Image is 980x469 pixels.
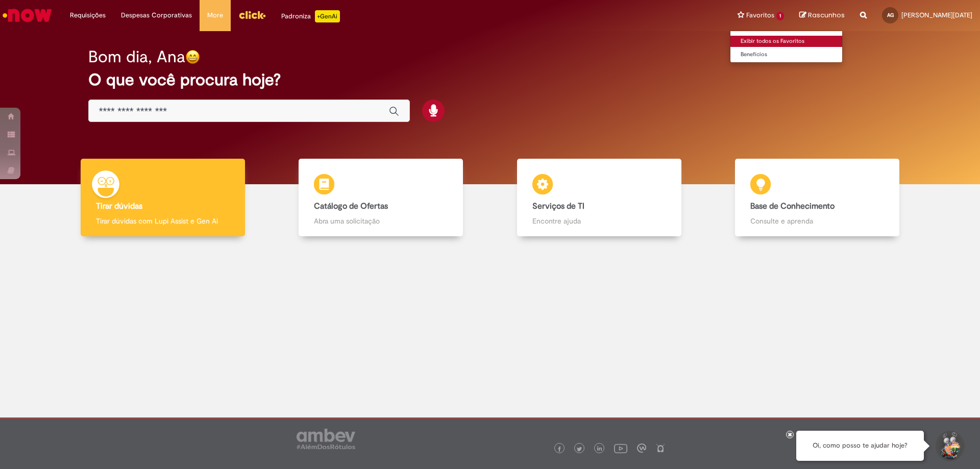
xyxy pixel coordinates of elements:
[88,71,892,89] h2: O que você procura hoje?
[70,10,106,20] span: Requisições
[490,159,708,237] a: Serviços de TI Encontre ajuda
[614,441,627,455] img: logo_footer_youtube.png
[54,159,272,237] a: Tirar dúvidas Tirar dúvidas com Lupi Assist e Gen Ai
[656,443,665,453] img: logo_footer_naosei.png
[750,201,835,211] b: Base de Conhecimento
[730,31,843,63] ul: Favoritos
[314,216,448,226] p: Abra uma solicitação
[887,12,894,18] span: AG
[730,36,843,47] a: Exibir todos os Favoritos
[281,10,340,22] div: Padroniza
[272,159,491,237] a: Catálogo de Ofertas Abra uma solicitação
[750,216,884,226] p: Consulte e aprenda
[557,447,562,452] img: logo_footer_facebook.png
[577,447,582,452] img: logo_footer_twitter.png
[121,10,192,20] span: Despesas Corporativas
[708,159,927,237] a: Base de Conhecimento Consulte e aprenda
[88,48,185,66] h2: Bom dia, Ana
[96,201,142,211] b: Tirar dúvidas
[776,12,784,20] span: 1
[1,5,54,26] img: ServiceNow
[297,429,355,449] img: logo_footer_ambev_rotulo_gray.png
[238,7,266,22] img: click_logo_yellow_360x200.png
[730,49,843,60] a: Benefícios
[207,10,223,20] span: More
[532,216,666,226] p: Encontre ajuda
[314,201,388,211] b: Catálogo de Ofertas
[799,11,845,20] a: Rascunhos
[532,201,584,211] b: Serviços de TI
[96,216,230,226] p: Tirar dúvidas com Lupi Assist e Gen Ai
[597,446,602,452] img: logo_footer_linkedin.png
[185,50,200,64] img: happy-face.png
[808,10,845,20] span: Rascunhos
[637,443,646,453] img: logo_footer_workplace.png
[746,10,774,20] span: Favoritos
[315,10,340,22] p: +GenAi
[796,431,924,461] div: Oi, como posso te ajudar hoje?
[934,431,965,461] button: Iniciar Conversa de Suporte
[901,11,972,19] span: [PERSON_NAME][DATE]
